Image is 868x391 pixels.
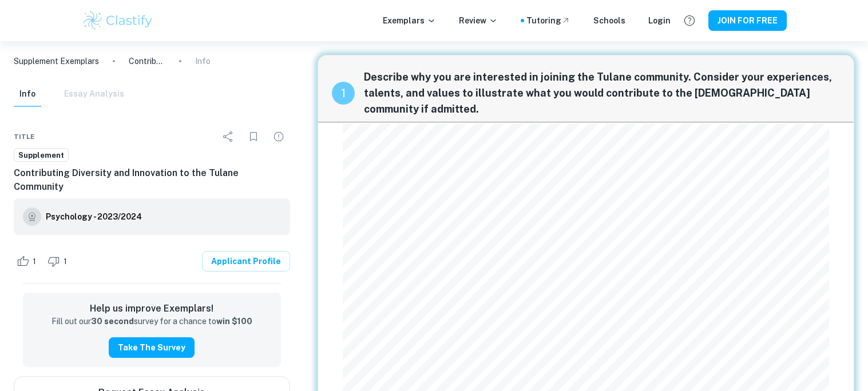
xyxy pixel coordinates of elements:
a: Schools [593,14,625,27]
img: Clastify logo [82,9,154,32]
span: Describe why you are interested in joining the Tulane community. Consider your experiences, talen... [364,69,840,117]
span: 1 [26,256,42,268]
p: Info [195,55,211,67]
div: Like [14,252,42,270]
p: Fill out our survey for a chance to [51,316,252,328]
div: recipe [332,82,355,105]
a: Supplement [14,148,69,162]
p: Review [459,14,498,27]
a: Tutoring [526,14,570,27]
strong: win $100 [216,317,252,326]
strong: 30 second [91,317,134,326]
button: Info [14,82,41,107]
p: Contributing Diversity and Innovation to the Tulane Community [129,55,165,67]
a: Login [648,14,671,27]
button: Take the Survey [109,337,195,358]
span: Supplement [14,150,68,161]
button: Help and Feedback [680,11,699,30]
h6: Help us improve Exemplars! [32,302,272,316]
div: Report issue [267,125,290,148]
span: 1 [57,256,73,268]
a: Psychology - 2023/2024 [46,208,142,226]
a: Supplement Exemplars [14,55,99,67]
span: Title [14,131,35,142]
a: Applicant Profile [202,251,290,272]
div: Share [217,125,240,148]
h6: Psychology - 2023/2024 [46,210,142,223]
div: Bookmark [242,125,265,148]
h6: Contributing Diversity and Innovation to the Tulane Community [14,166,290,194]
div: Dislike [45,252,73,270]
button: JOIN FOR FREE [708,10,787,31]
p: Exemplars [383,14,436,27]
